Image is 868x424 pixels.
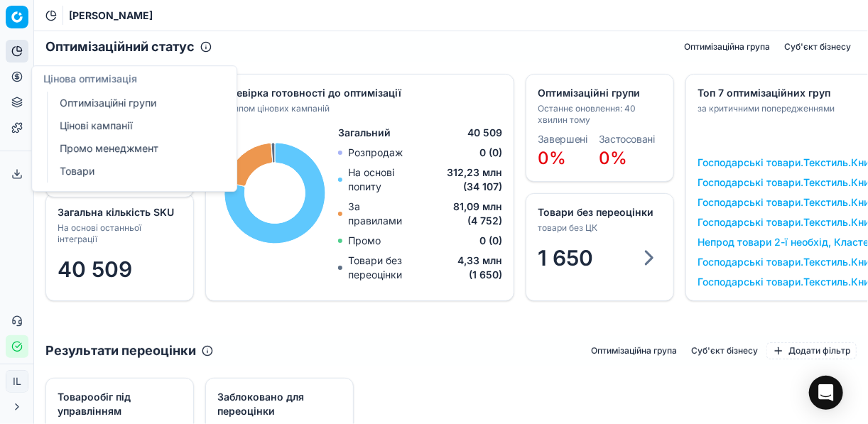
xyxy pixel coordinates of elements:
[58,390,179,418] div: Товарообіг під управлінням
[348,254,436,282] p: Товари без переоцінки
[809,376,843,410] div: Open Intercom Messenger
[538,103,659,126] div: Останнє оновлення: 40 хвилин тому
[58,205,179,219] div: Загальна кількість SKU
[45,341,196,361] h2: Результати переоцінки
[348,146,403,160] p: Розпродаж
[538,245,593,271] span: 1 650
[779,38,857,55] button: Суб'єкт бізнесу
[538,86,659,100] div: Оптимізаційні групи
[45,37,195,57] h2: Оптимізаційний статус
[6,370,28,393] button: IL
[436,254,502,282] span: 4,33 млн (1 650)
[479,234,502,248] span: 0 (0)
[479,146,502,160] span: 0 (0)
[54,138,219,158] a: Промо менеджмент
[338,126,391,140] span: Загальний
[348,165,418,194] p: На основі попиту
[54,161,219,181] a: Товари
[538,148,566,168] span: 0%
[599,134,655,144] dt: Застосовані
[54,116,219,136] a: Цінові кампанії
[43,72,137,85] span: Цінова оптимізація
[58,256,132,282] span: 40 509
[69,9,153,23] nav: breadcrumb
[766,342,857,359] button: Додати фільтр
[685,342,764,359] button: Суб'єкт бізнесу
[217,390,339,418] div: Заблоковано для переоцінки
[69,9,153,23] span: [PERSON_NAME]
[416,200,502,228] span: 81,09 млн (4 752)
[538,134,587,144] dt: Завершені
[58,222,179,245] div: На основі останньої інтеграції
[6,371,28,392] span: IL
[538,205,659,219] div: Товари без переоцінки
[678,38,776,55] button: Оптимізаційна група
[54,93,219,113] a: Оптимізаційні групи
[418,165,502,194] span: 312,23 млн (34 107)
[599,148,627,168] span: 0%
[217,103,499,114] div: За типом цінових кампаній
[217,86,499,100] div: Перевірка готовності до оптимізації
[467,126,502,140] span: 40 509
[348,200,416,228] p: За правилами
[348,234,381,248] p: Промо
[585,342,683,359] button: Оптимізаційна група
[538,222,659,234] div: товари без ЦК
